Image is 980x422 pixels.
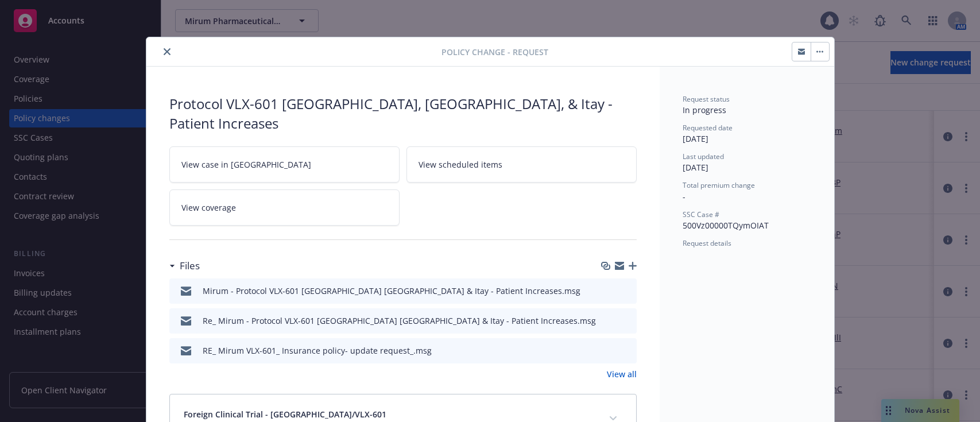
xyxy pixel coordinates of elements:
[169,258,200,273] div: Files
[181,158,311,171] span: View case in [GEOGRAPHIC_DATA]
[622,285,632,297] button: preview file
[169,94,637,133] div: Protocol VLX-601 [GEOGRAPHIC_DATA], [GEOGRAPHIC_DATA], & Itay - Patient Increases
[683,123,733,133] span: Requested date
[683,104,726,115] span: In progress
[169,189,400,226] a: View coverage
[607,368,637,380] a: View all
[622,315,632,327] button: preview file
[203,344,432,357] div: RE_ Mirum VLX-601_ Insurance policy- update request_.msg
[683,210,719,219] span: SSC Case #
[622,344,632,357] button: preview file
[203,285,580,297] div: Mirum - Protocol VLX-601 [GEOGRAPHIC_DATA] [GEOGRAPHIC_DATA] & Itay - Patient Increases.msg
[683,152,724,161] span: Last updated
[180,258,200,273] h3: Files
[406,146,637,183] a: View scheduled items
[603,315,613,327] button: download file
[441,46,548,58] span: Policy change - Request
[203,315,596,327] div: Re_ Mirum - Protocol VLX-601 [GEOGRAPHIC_DATA] [GEOGRAPHIC_DATA] & Itay - Patient Increases.msg
[683,94,730,104] span: Request status
[603,285,613,297] button: download file
[184,408,386,420] span: Foreign Clinical Trial - [GEOGRAPHIC_DATA]/VLX-601
[683,162,708,173] span: [DATE]
[181,202,236,214] span: View coverage
[683,133,708,144] span: [DATE]
[683,180,755,190] span: Total premium change
[683,191,685,202] span: -
[683,220,769,231] span: 500Vz00000TQymOIAT
[419,158,502,171] span: View scheduled items
[160,45,174,59] button: close
[683,238,731,248] span: Request details
[169,146,400,183] a: View case in [GEOGRAPHIC_DATA]
[603,344,613,357] button: download file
